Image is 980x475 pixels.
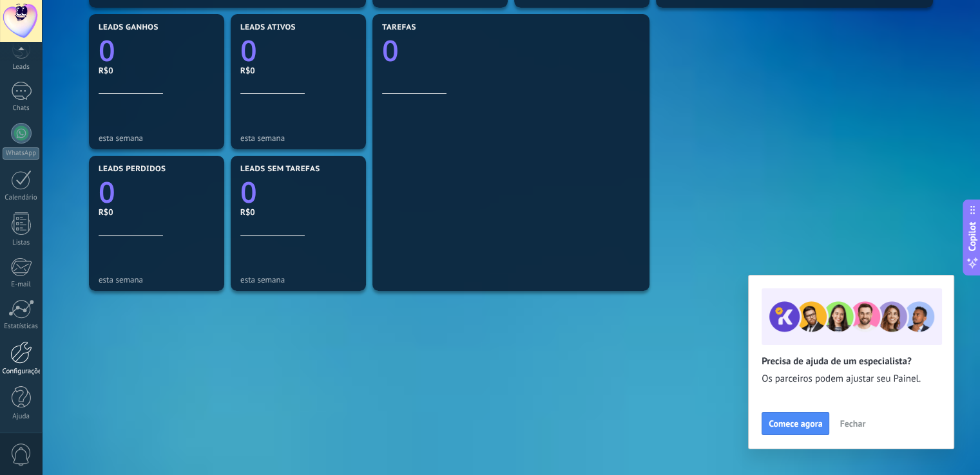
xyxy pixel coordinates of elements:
[240,172,257,212] text: 0
[240,275,356,284] div: esta semana
[762,412,829,435] button: Comece agora
[99,165,166,174] span: Leads perdidos
[99,172,215,212] a: 0
[769,419,822,428] span: Comece agora
[99,23,159,32] span: Leads ganhos
[3,368,40,376] div: Configurações
[3,239,40,247] div: Listas
[99,207,215,218] div: R$0
[382,23,416,32] span: Tarefas
[382,31,640,70] a: 0
[240,133,356,143] div: esta semana
[99,65,215,76] div: R$0
[240,207,356,218] div: R$0
[99,133,215,143] div: esta semana
[3,194,40,202] div: Calendário
[240,23,296,32] span: Leads ativos
[840,419,865,428] span: Fechar
[99,31,115,70] text: 0
[3,322,40,331] div: Estatísticas
[240,31,257,70] text: 0
[3,104,40,113] div: Chats
[3,413,40,421] div: Ajuda
[99,275,215,284] div: esta semana
[240,65,356,76] div: R$0
[966,222,979,252] span: Copilot
[834,414,871,433] button: Fechar
[3,281,40,289] div: E-mail
[762,373,941,386] span: Os parceiros podem ajustar seu Painel.
[240,172,356,212] a: 0
[240,165,320,174] span: Leads sem tarefas
[382,31,399,70] text: 0
[99,172,115,212] text: 0
[3,63,40,71] div: Leads
[762,355,941,368] h2: Precisa de ajuda de um especialista?
[99,31,215,70] a: 0
[240,31,356,70] a: 0
[3,147,39,160] div: WhatsApp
